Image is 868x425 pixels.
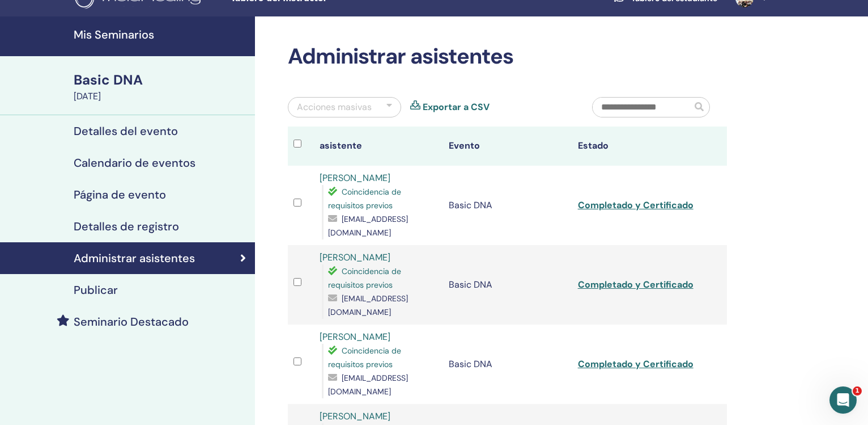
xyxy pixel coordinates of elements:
h4: Detalles del evento [74,124,178,138]
span: Coincidencia de requisitos previos [328,346,401,369]
div: [DATE] [74,90,248,103]
td: Basic DNA [443,245,572,325]
a: [PERSON_NAME] [320,251,390,263]
div: Acciones masivas [297,100,372,114]
span: 1 [853,386,862,395]
a: [PERSON_NAME] [320,331,390,343]
a: Basic DNA[DATE] [67,70,255,103]
h4: Administrar asistentes [74,251,195,265]
h4: Calendario de eventos [74,156,195,170]
span: Coincidencia de requisitos previos [328,187,401,211]
td: Basic DNA [443,166,572,245]
h2: Administrar asistentes [288,44,727,70]
h4: Página de evento [74,188,166,201]
iframe: Intercom live chat [829,386,857,414]
span: [EMAIL_ADDRESS][DOMAIN_NAME] [328,293,408,317]
a: Exportar a CSV [423,100,490,114]
h4: Detalles de registro [74,220,179,233]
a: [PERSON_NAME] [320,172,390,184]
div: Basic DNA [74,70,248,90]
th: Estado [572,127,701,166]
th: asistente [314,127,443,166]
td: Basic DNA [443,325,572,404]
a: Completado y Certificado [578,358,693,370]
span: [EMAIL_ADDRESS][DOMAIN_NAME] [328,373,408,397]
span: Coincidencia de requisitos previos [328,266,401,290]
h4: Publicar [74,283,118,297]
a: Completado y Certificado [578,279,693,291]
span: [EMAIL_ADDRESS][DOMAIN_NAME] [328,214,408,238]
h4: Seminario Destacado [74,315,189,329]
th: Evento [443,127,572,166]
a: [PERSON_NAME] [320,410,390,422]
a: Completado y Certificado [578,199,693,211]
h4: Mis Seminarios [74,28,248,41]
